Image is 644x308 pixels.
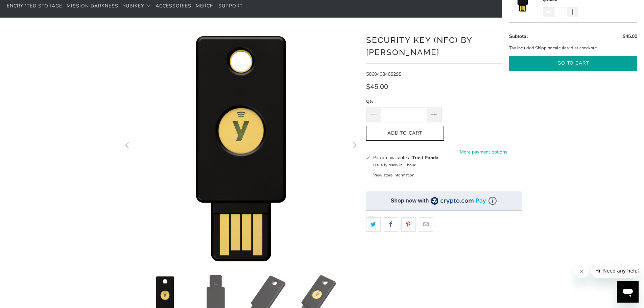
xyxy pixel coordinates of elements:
[156,3,191,9] span: Accessories
[617,281,639,303] iframe: Button to launch messaging window
[373,154,438,161] h3: Pickup available at
[4,5,49,10] span: Hi. Need any help?
[419,217,433,232] a: Email this to a friend
[366,33,522,58] h1: Security Key (NFC) by [PERSON_NAME]
[509,45,637,52] p: Tax included. calculated at checkout.
[384,217,398,232] a: Share this on Facebook
[535,45,553,52] a: Shipping
[591,263,639,278] iframe: Message from company
[366,82,388,91] span: $45.00
[349,28,360,264] button: Next
[218,3,243,9] span: Support
[366,98,442,105] label: Qty
[373,131,437,136] span: Add to Cart
[196,3,214,9] span: Merch
[123,28,359,264] a: Security Key (NFC) by Yubico - Trust Panda
[122,28,133,264] button: Previous
[391,197,429,205] div: Shop now with
[575,265,589,278] iframe: Close message
[401,217,416,232] a: Share this on Pinterest
[366,243,522,266] iframe: Reviews Widget
[7,3,62,9] span: Encrypted Storage
[446,148,522,156] a: More payment options
[373,162,415,168] small: Usually ready in 1 hour
[509,56,637,71] button: Go to cart
[366,71,401,77] span: 5060408465295
[67,3,118,9] span: Mission Darkness
[366,217,381,232] a: Share this on Twitter
[123,3,144,9] span: YubiKey
[509,33,528,40] span: Subtotal
[623,33,637,40] span: $45.00
[366,126,444,141] button: Add to Cart
[373,172,414,178] button: View store information
[412,155,438,161] b: Trust Panda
